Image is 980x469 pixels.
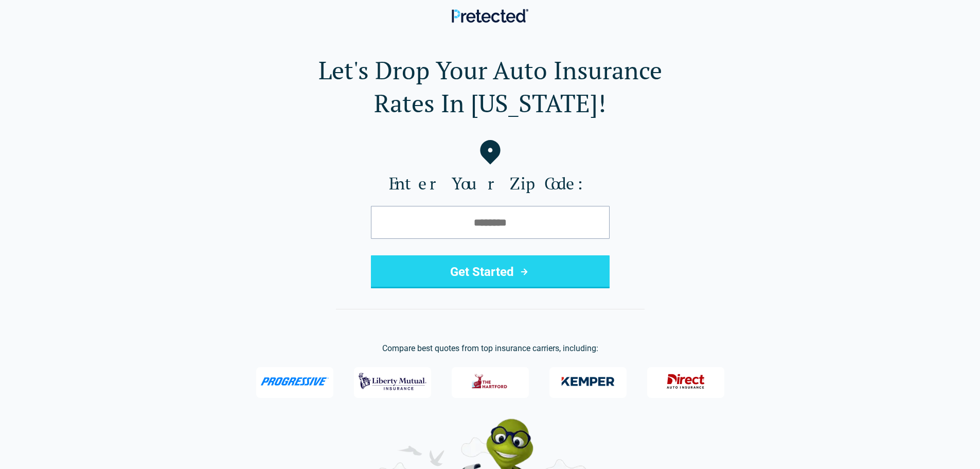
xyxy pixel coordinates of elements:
img: Pretected [452,9,528,23]
h1: Let's Drop Your Auto Insurance Rates In [US_STATE]! [16,54,964,119]
img: Liberty Mutual [359,368,426,395]
p: Compare best quotes from top insurance carriers, including: [16,342,964,355]
button: Get Started [371,255,610,288]
img: Kemper [554,368,622,395]
label: Enter Your Zip Code: [16,173,964,194]
img: Progressive [260,377,329,386]
img: Direct General [661,368,711,395]
img: The Hartford [465,368,515,395]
